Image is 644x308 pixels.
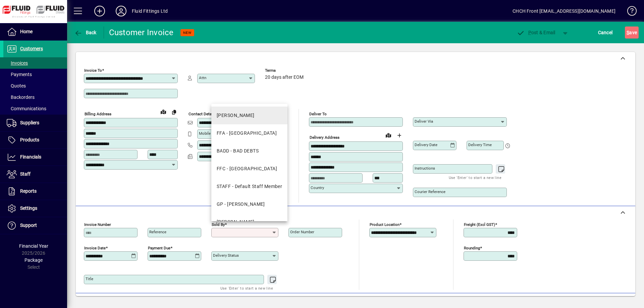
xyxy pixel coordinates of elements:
[213,253,239,258] mat-label: Delivery status
[211,142,287,160] mat-option: BADD - BAD DEBTS
[84,222,111,227] mat-label: Invoice number
[517,30,555,35] span: ost & Email
[20,46,43,51] span: Customers
[20,29,33,34] span: Home
[464,246,480,250] mat-label: Rounding
[20,205,37,211] span: Settings
[598,27,613,38] span: Cancel
[7,83,26,88] span: Quotes
[3,69,67,80] a: Payments
[199,131,211,136] mat-label: Mobile
[415,142,437,147] mat-label: Delivery date
[86,276,93,281] mat-label: Title
[217,165,277,172] div: FFC - [GEOGRAPHIC_DATA]
[7,106,46,111] span: Communications
[24,257,43,263] span: Package
[212,222,225,227] mat-label: Sold by
[217,219,255,226] div: [PERSON_NAME]
[217,147,259,155] div: BADD - BAD DEBTS
[20,188,37,194] span: Reports
[3,23,67,40] a: Home
[19,243,48,249] span: Financial Year
[3,200,67,217] a: Settings
[211,195,287,213] mat-option: GP - Grant Petersen
[383,130,394,140] a: View on map
[110,5,132,17] button: Profile
[625,26,639,39] button: Save
[149,230,166,234] mat-label: Reference
[89,5,110,17] button: Add
[67,26,104,39] app-page-header-button: Back
[265,68,305,73] span: Terms
[3,57,67,69] a: Invoices
[211,124,287,142] mat-option: FFA - Auckland
[7,60,28,66] span: Invoices
[3,217,67,234] a: Support
[415,166,435,171] mat-label: Instructions
[211,160,287,178] mat-option: FFC - Christchurch
[3,166,67,183] a: Staff
[394,130,405,141] button: Choose address
[211,213,287,231] mat-option: JJ - JENI
[148,246,170,250] mat-label: Payment due
[415,189,445,194] mat-label: Courier Reference
[84,246,106,250] mat-label: Invoice date
[596,26,614,39] button: Cancel
[211,107,287,124] mat-option: AG - ADAM
[74,30,97,35] span: Back
[449,174,501,181] mat-hint: Use 'Enter' to start a new line
[72,26,98,39] button: Back
[265,75,304,80] span: 20 days after EOM
[3,149,67,166] a: Financials
[622,1,636,23] a: Knowledge Base
[309,112,327,116] mat-label: Deliver To
[7,72,32,77] span: Payments
[183,30,192,35] span: NEW
[513,26,559,39] button: Post & Email
[370,222,399,227] mat-label: Product location
[3,132,67,148] a: Products
[109,27,174,38] div: Customer Invoice
[311,185,324,190] mat-label: Country
[3,103,67,114] a: Communications
[217,112,255,119] div: [PERSON_NAME]
[415,119,433,124] mat-label: Deliver via
[158,106,169,117] a: View on map
[528,30,531,35] span: P
[217,183,282,190] div: STAFF - Default Staff Member
[20,137,39,142] span: Products
[3,183,67,200] a: Reports
[217,201,265,208] div: GP - [PERSON_NAME]
[468,142,492,147] mat-label: Delivery time
[513,6,615,16] div: CHCH Front [EMAIL_ADDRESS][DOMAIN_NAME]
[20,120,39,125] span: Suppliers
[20,223,37,228] span: Support
[20,171,31,177] span: Staff
[220,284,273,292] mat-hint: Use 'Enter' to start a new line
[627,27,637,38] span: ave
[217,130,277,137] div: FFA - [GEOGRAPHIC_DATA]
[3,80,67,91] a: Quotes
[3,115,67,131] a: Suppliers
[211,178,287,195] mat-option: STAFF - Default Staff Member
[464,222,495,227] mat-label: Freight (excl GST)
[7,95,35,100] span: Backorders
[84,68,102,73] mat-label: Invoice To
[169,107,179,117] button: Copy to Delivery address
[3,91,67,103] a: Backorders
[627,30,629,35] span: S
[290,230,314,234] mat-label: Order number
[132,6,168,16] div: Fluid Fittings Ltd
[199,75,206,80] mat-label: Attn
[20,154,41,160] span: Financials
